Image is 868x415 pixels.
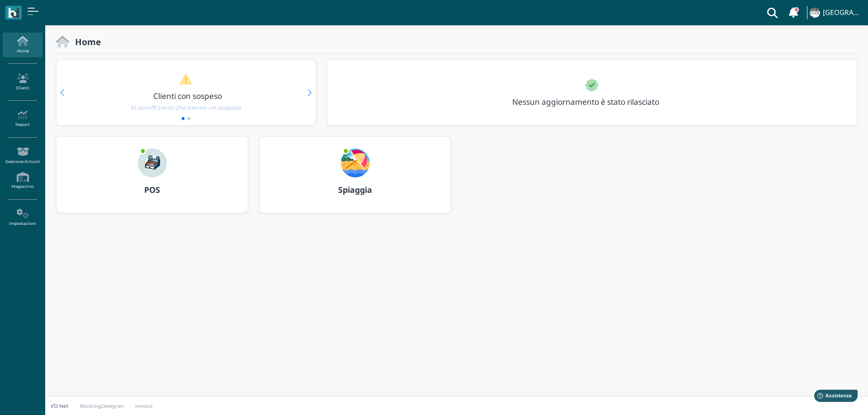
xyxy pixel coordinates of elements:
h2: Home [69,37,101,47]
h3: Clienti con sospeso [75,92,300,100]
a: Home [3,33,42,57]
a: Magazzino [3,168,42,193]
a: Impostazioni [3,205,42,230]
a: ... POS [56,136,248,224]
img: logo [8,8,19,18]
span: Vi sono clienti che hanno un sospeso [131,103,241,112]
div: Next slide [307,89,311,96]
a: Report [3,107,42,131]
a: Clienti [3,70,42,94]
b: Spiaggia [338,184,372,195]
a: ... [GEOGRAPHIC_DATA] [808,2,863,23]
h3: Nessun aggiornamento è stato rilasciato [507,98,680,106]
b: 7 [152,104,156,111]
span: Assistenza [27,7,60,14]
img: ... [138,149,167,177]
img: ... [341,149,370,177]
a: Gestione Articoli [3,143,42,168]
b: POS [144,184,160,195]
div: 1 / 2 [57,60,316,125]
a: ... Spiaggia [259,136,451,224]
a: Clienti con sospeso Vi sono7clienti che hanno un sospeso [74,73,298,112]
div: Previous slide [60,89,64,96]
h4: [GEOGRAPHIC_DATA] [823,9,863,17]
iframe: Help widget launcher [804,387,860,407]
img: ... [810,8,820,18]
div: 1 / 1 [327,60,857,125]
